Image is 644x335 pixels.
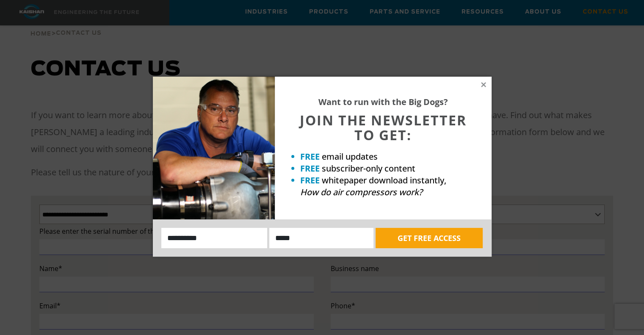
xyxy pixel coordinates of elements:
[300,151,320,162] strong: FREE
[300,174,320,186] strong: FREE
[322,151,378,162] span: email updates
[376,228,483,248] button: GET FREE ACCESS
[300,111,467,144] span: JOIN THE NEWSLETTER TO GET:
[322,174,446,186] span: whitepaper download instantly,
[480,81,487,89] button: Close
[322,163,415,174] span: subscriber-only content
[300,186,423,198] em: How do air compressors work?
[161,228,268,248] input: Name:
[318,96,448,108] strong: Want to run with the Big Dogs?
[269,228,373,248] input: Email
[300,163,320,174] strong: FREE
